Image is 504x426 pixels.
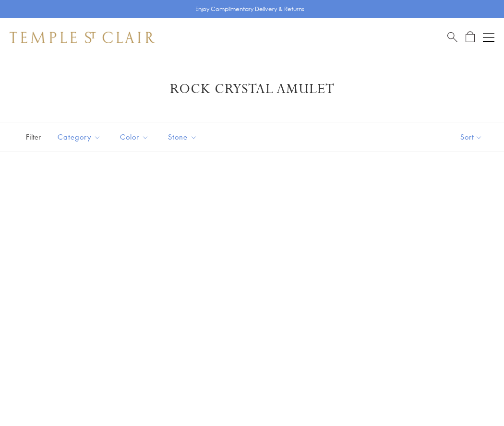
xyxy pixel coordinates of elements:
[50,126,108,148] button: Category
[447,31,457,43] a: Search
[161,126,204,148] button: Stone
[163,131,204,143] span: Stone
[483,32,494,43] button: Open navigation
[24,81,480,98] h1: Rock Crystal Amulet
[195,4,304,14] p: Enjoy Complimentary Delivery & Returns
[439,122,504,152] button: Show sort by
[53,131,108,143] span: Category
[466,31,475,43] a: Open Shopping Bag
[113,126,156,148] button: Color
[10,32,155,43] img: Temple St. Clair
[115,131,156,143] span: Color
